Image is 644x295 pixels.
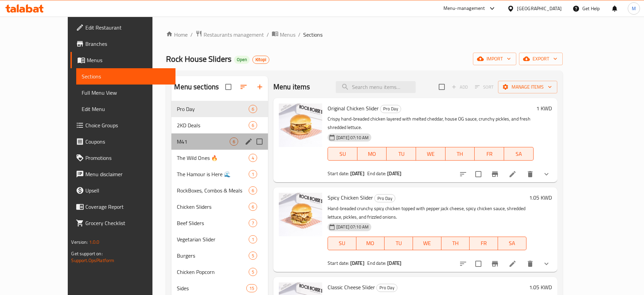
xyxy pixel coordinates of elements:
[85,154,170,162] span: Promotions
[517,5,562,12] div: [GEOGRAPHIC_DATA]
[328,169,349,178] span: Start date:
[387,169,401,178] b: [DATE]
[413,237,441,250] button: WE
[334,224,371,230] span: [DATE] 07:10 AM
[331,238,354,248] span: SU
[357,147,387,161] button: MO
[177,154,248,162] div: The Wild Ones 🔥
[441,237,470,250] button: TH
[82,72,170,80] span: Sections
[503,83,552,91] span: Manage items
[85,40,170,48] span: Branches
[177,203,248,211] div: Chicken Sliders
[385,237,413,250] button: TU
[171,166,268,182] div: The Hamour is Here 🌊1
[367,169,386,178] span: End date:
[350,259,365,268] b: [DATE]
[82,105,170,113] span: Edit Menu
[85,137,170,146] span: Coupons
[171,101,268,117] div: Pro Day6
[501,238,524,248] span: SA
[524,55,557,63] span: export
[538,166,555,182] button: show more
[455,256,471,272] button: sort-choices
[498,81,557,93] button: Manage items
[445,147,475,161] button: TH
[331,149,355,159] span: SU
[487,166,503,182] button: Branch-specific-item
[487,256,503,272] button: Branch-specific-item
[328,147,357,161] button: SU
[359,238,382,248] span: MO
[249,154,257,162] div: items
[529,282,552,292] h6: 1.05 KWD
[177,105,248,113] span: Pro Day
[171,231,268,247] div: Vegetarian Slider1
[328,237,356,250] button: SU
[473,53,516,65] button: import
[376,284,397,292] div: Pro Day
[280,31,295,39] span: Menus
[70,182,175,199] a: Upsell
[247,285,257,292] span: 15
[298,31,300,39] li: /
[328,103,379,113] span: Original Chicken Slider
[504,147,534,161] button: SA
[529,193,552,202] h6: 1.05 KWD
[70,199,175,215] a: Coverage Report
[204,31,264,39] span: Restaurants management
[303,31,323,39] span: Sections
[249,235,257,243] div: items
[171,133,268,150] div: M416edit
[416,238,439,248] span: WE
[542,170,550,178] svg: Show Choices
[85,219,170,227] span: Grocery Checklist
[70,117,175,133] a: Choice Groups
[249,220,257,226] span: 7
[249,269,257,275] span: 5
[177,219,248,227] span: Beef Sliders
[536,104,552,113] h6: 1 KWD
[71,238,88,246] span: Version:
[472,238,495,248] span: FR
[177,235,248,243] div: Vegetarian Slider
[249,122,257,129] span: 6
[471,167,485,181] span: Select to update
[249,186,257,195] div: items
[267,31,269,39] li: /
[448,149,472,159] span: TH
[177,186,248,195] span: RockBoxes, Combos & Meals
[177,268,248,276] span: Chicken Popcorn
[71,249,102,258] span: Get support on:
[249,203,257,211] div: items
[249,170,257,178] div: items
[177,284,246,292] div: Sides
[177,137,229,146] div: M41
[498,237,526,250] button: SA
[419,149,443,159] span: WE
[85,23,170,32] span: Edit Restaurant
[87,56,170,64] span: Menus
[272,30,295,39] a: Menus
[85,186,170,195] span: Upsell
[70,52,175,68] a: Menus
[195,30,264,39] a: Restaurants management
[171,150,268,166] div: The Wild Ones 🔥4
[273,82,310,92] h2: Menu items
[177,170,248,178] div: The Hamour is Here 🌊
[471,257,485,271] span: Select to update
[70,150,175,166] a: Promotions
[279,104,322,147] img: Original Chicken Slider
[632,5,636,12] span: M
[76,101,175,117] a: Edit Menu
[455,166,471,182] button: sort-choices
[449,82,471,92] span: Add item
[221,80,235,94] span: Select all sections
[177,121,248,129] span: 2KD Deals
[171,264,268,280] div: Chicken Popcorn5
